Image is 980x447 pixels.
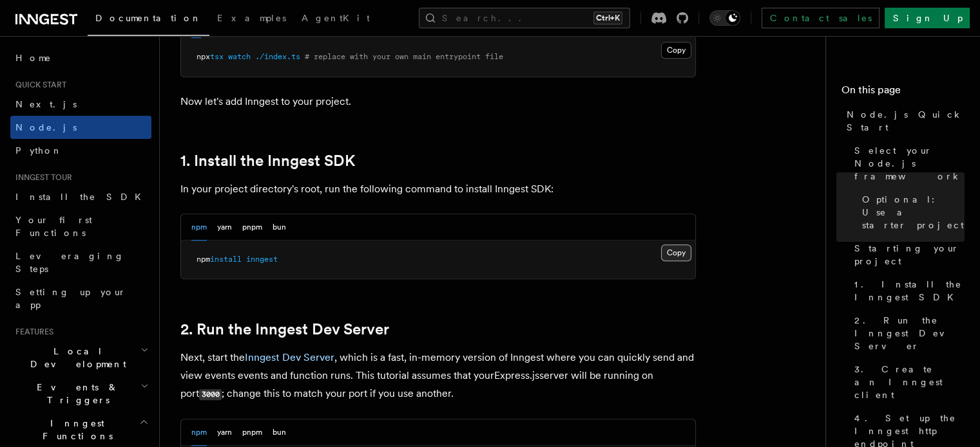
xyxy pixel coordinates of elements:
[245,351,334,363] a: Inngest Dev Server
[242,214,262,241] button: pnpm
[10,172,72,183] span: Inngest tour
[191,214,207,241] button: npm
[854,144,965,183] span: Select your Node.js framework
[15,145,62,156] span: Python
[10,93,151,116] a: Next.js
[209,4,294,35] a: Examples
[849,273,965,309] a: 1. Install the Inngest SDK
[661,42,691,59] button: Copy
[10,244,151,280] a: Leveraging Steps
[210,52,224,61] span: tsx
[305,52,503,61] span: # replace with your own main entrypoint file
[210,255,242,264] span: install
[197,255,210,264] span: npm
[419,8,630,28] button: Search...Ctrl+K
[849,309,965,358] a: 2. Run the Inngest Dev Server
[228,52,251,61] span: watch
[217,13,286,23] span: Examples
[10,280,151,316] a: Setting up your app
[10,327,53,337] span: Features
[10,340,151,376] button: Local Development
[217,419,232,446] button: yarn
[854,278,965,304] span: 1. Install the Inngest SDK
[10,46,151,69] a: Home
[15,251,124,274] span: Leveraging Steps
[593,12,622,24] kbd: Ctrl+K
[10,376,151,412] button: Events & Triggers
[197,52,210,61] span: npx
[180,349,696,403] p: Next, start the , which is a fast, in-memory version of Inngest where you can quickly send and vi...
[199,389,222,400] code: 3000
[15,51,52,64] span: Home
[709,10,740,26] button: Toggle dark mode
[854,363,965,401] span: 3. Create an Inngest client
[15,287,126,310] span: Setting up your app
[847,108,965,134] span: Node.js Quick Start
[841,103,965,139] a: Node.js Quick Start
[10,417,139,442] span: Inngest Functions
[849,139,965,188] a: Select your Node.js framework
[273,419,286,446] button: bun
[10,185,151,208] a: Install the SDK
[849,358,965,406] a: 3. Create an Inngest client
[841,82,965,103] h4: On this page
[191,419,207,446] button: npm
[885,8,970,28] a: Sign Up
[10,381,140,406] span: Events & Triggers
[180,152,355,170] a: 1. Install the Inngest SDK
[88,4,209,36] a: Documentation
[15,99,77,109] span: Next.js
[857,188,965,237] a: Optional: Use a starter project
[180,93,696,111] p: Now let's add Inngest to your project.
[15,122,77,132] span: Node.js
[242,419,262,446] button: pnpm
[95,13,202,23] span: Documentation
[255,52,300,61] span: ./index.ts
[661,244,691,261] button: Copy
[849,237,965,273] a: Starting your project
[217,214,232,241] button: yarn
[180,180,696,198] p: In your project directory's root, run the following command to install Inngest SDK:
[294,4,378,35] a: AgentKit
[246,255,278,264] span: inngest
[10,208,151,244] a: Your first Functions
[273,214,286,241] button: bun
[180,320,389,338] a: 2. Run the Inngest Dev Server
[15,192,149,202] span: Install the SDK
[10,139,151,162] a: Python
[862,193,965,232] span: Optional: Use a starter project
[10,345,140,370] span: Local Development
[15,215,92,238] span: Your first Functions
[854,314,965,352] span: 2. Run the Inngest Dev Server
[762,8,879,28] a: Contact sales
[302,13,370,23] span: AgentKit
[10,116,151,139] a: Node.js
[10,80,66,90] span: Quick start
[854,242,965,268] span: Starting your project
